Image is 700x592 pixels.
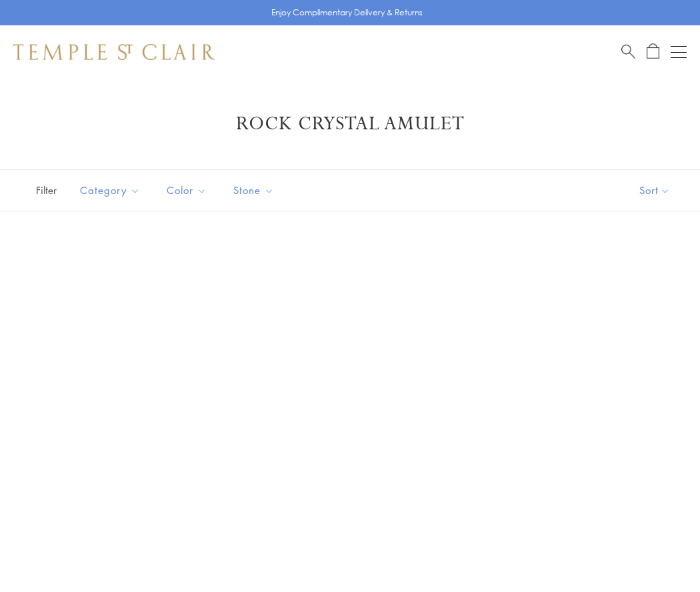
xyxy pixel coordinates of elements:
[609,170,700,211] button: Show sort by
[271,6,423,19] p: Enjoy Complimentary Delivery & Returns
[33,112,667,136] h1: Rock Crystal Amulet
[13,44,215,60] img: Temple St. Clair
[621,43,635,60] a: Search
[70,175,150,205] button: Category
[73,182,150,199] span: Category
[223,175,284,205] button: Stone
[157,175,217,205] button: Color
[647,43,659,60] a: Open Shopping Bag
[160,182,217,199] span: Color
[671,44,687,60] button: Open navigation
[227,182,284,199] span: Stone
